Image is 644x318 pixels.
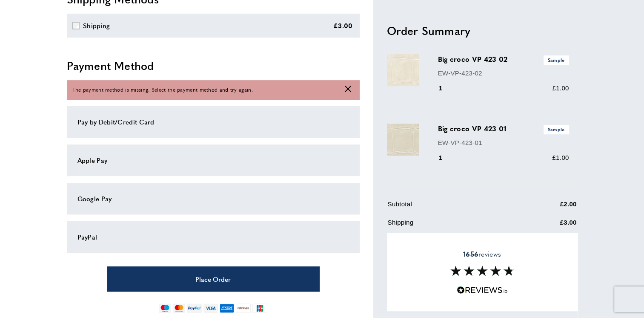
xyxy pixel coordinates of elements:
td: £2.00 [518,199,577,216]
img: american-express [220,304,235,313]
p: EW-VP-423-01 [438,138,569,148]
td: Shipping [388,218,517,234]
span: The payment method is missing. Select the payment method and try again. [72,86,253,94]
img: mastercard [173,304,185,313]
div: PayPal [77,232,349,242]
img: visa [203,304,218,313]
h3: Big croco VP 423 02 [438,55,569,65]
img: paypal [187,304,202,313]
img: Reviews section [450,266,514,276]
h2: Order Summary [387,23,578,38]
div: Apple Pay [77,155,349,165]
span: reviews [463,250,501,258]
h2: Payment Method [67,58,360,73]
div: Google Pay [77,194,349,204]
img: discover [236,304,251,313]
td: Subtotal [388,199,517,216]
img: jcb [252,304,267,313]
p: EW-VP-423-02 [438,68,569,78]
strong: 1656 [463,249,478,259]
button: Place Order [107,266,320,292]
div: £3.00 [333,20,353,31]
div: Shipping [83,20,110,31]
div: Pay by Debit/Credit Card [77,117,349,127]
div: 1 [438,153,455,163]
div: 1 [438,84,455,94]
span: £1.00 [552,154,569,162]
img: Reviews.io 5 stars [457,286,508,294]
td: £3.00 [518,218,577,234]
img: maestro [159,304,171,313]
span: £1.00 [552,85,569,92]
img: Big croco VP 423 01 [387,124,419,156]
img: Big croco VP 423 02 [387,55,419,87]
span: Sample [544,125,569,134]
h3: Big croco VP 423 01 [438,124,569,134]
span: Sample [544,56,569,65]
